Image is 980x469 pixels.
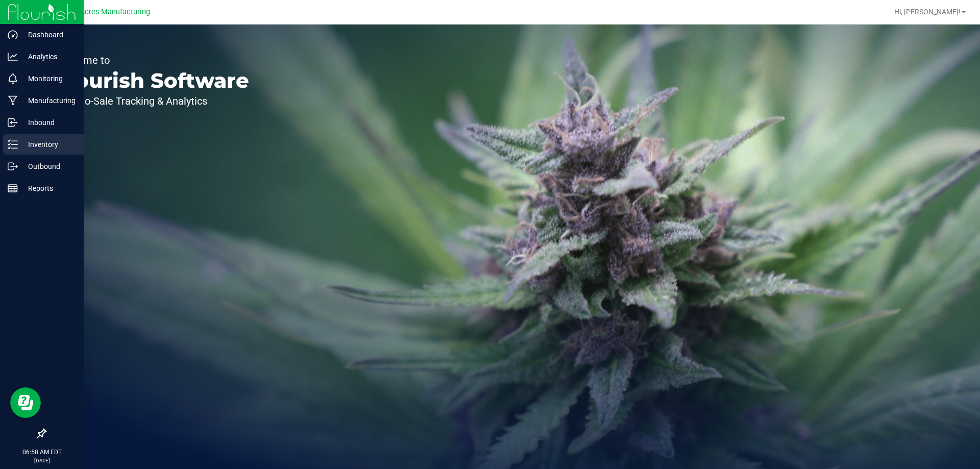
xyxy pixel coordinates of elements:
[55,96,249,106] p: Seed-to-Sale Tracking & Analytics
[18,72,79,85] p: Monitoring
[894,8,961,16] span: Hi, [PERSON_NAME]!
[8,139,18,150] inline-svg: Inventory
[5,448,79,457] p: 06:58 AM EDT
[8,30,18,40] inline-svg: Dashboard
[18,160,79,172] p: Outbound
[8,52,18,62] inline-svg: Analytics
[8,117,18,128] inline-svg: Inbound
[8,161,18,171] inline-svg: Outbound
[5,457,79,464] p: [DATE]
[58,8,150,16] span: Green Acres Manufacturing
[18,182,79,194] p: Reports
[55,70,249,91] p: Flourish Software
[10,387,41,418] iframe: Resource center
[18,116,79,129] p: Inbound
[55,55,249,65] p: Welcome to
[18,94,79,107] p: Manufacturing
[8,73,18,84] inline-svg: Monitoring
[18,29,79,41] p: Dashboard
[18,51,79,63] p: Analytics
[18,138,79,151] p: Inventory
[8,183,18,193] inline-svg: Reports
[8,95,18,106] inline-svg: Manufacturing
